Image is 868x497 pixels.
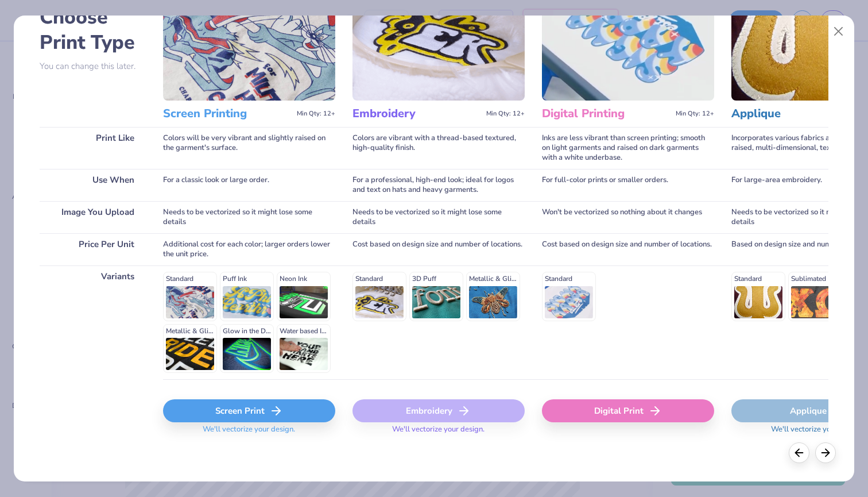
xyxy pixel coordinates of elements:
[352,233,525,265] div: Cost based on design size and number of locations.
[297,110,335,118] span: Min Qty: 12+
[542,201,714,233] div: Won't be vectorized so nothing about it changes
[766,425,868,441] span: We'll vectorize your design.
[486,110,525,118] span: Min Qty: 12+
[731,106,861,121] h3: Applique
[163,106,292,121] h3: Screen Printing
[542,233,714,265] div: Cost based on design size and number of locations.
[163,169,335,201] div: For a classic look or large order.
[40,5,146,55] h2: Choose Print Type
[40,61,146,71] p: You can change this later.
[542,399,714,422] div: Digital Print
[352,127,525,169] div: Colors are vibrant with a thread-based textured, high-quality finish.
[163,233,335,265] div: Additional cost for each color; larger orders lower the unit price.
[542,169,714,201] div: For full-color prints or smaller orders.
[40,265,146,379] div: Variants
[542,106,671,121] h3: Digital Printing
[40,201,146,233] div: Image You Upload
[352,201,525,233] div: Needs to be vectorized so it might lose some details
[542,127,714,169] div: Inks are less vibrant than screen printing; smooth on light garments and raised on dark garments ...
[40,169,146,201] div: Use When
[676,110,714,118] span: Min Qty: 12+
[352,106,482,121] h3: Embroidery
[40,233,146,265] div: Price Per Unit
[352,399,525,422] div: Embroidery
[352,169,525,201] div: For a professional, high-end look; ideal for logos and text on hats and heavy garments.
[198,425,300,441] span: We'll vectorize your design.
[387,425,489,441] span: We'll vectorize your design.
[163,399,335,422] div: Screen Print
[163,201,335,233] div: Needs to be vectorized so it might lose some details
[40,127,146,169] div: Print Like
[828,21,850,43] button: Close
[163,127,335,169] div: Colors will be very vibrant and slightly raised on the garment's surface.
